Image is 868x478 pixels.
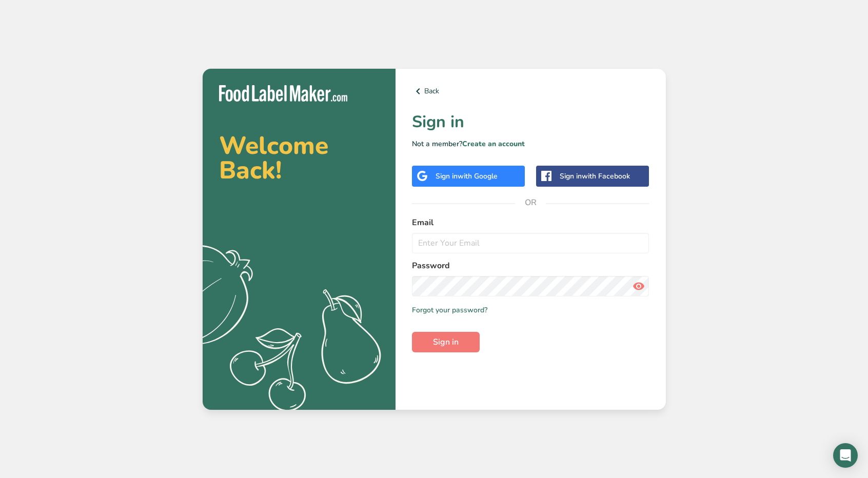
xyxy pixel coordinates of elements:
a: Back [412,85,649,97]
a: Forgot your password? [412,305,487,315]
label: Password [412,260,649,272]
label: Email [412,216,649,229]
img: Food Label Maker [219,85,347,102]
h2: Welcome Back! [219,133,379,183]
button: Sign in [412,332,480,352]
div: Open Intercom Messenger [833,443,858,468]
span: Sign in [433,336,459,348]
div: Sign in [436,171,498,182]
span: OR [515,187,546,218]
p: Not a member? [412,138,649,149]
a: Create an account [462,139,525,149]
span: with Google [458,171,498,181]
span: with Facebook [582,171,630,181]
input: Enter Your Email [412,233,649,253]
div: Sign in [560,171,630,182]
h1: Sign in [412,110,649,134]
